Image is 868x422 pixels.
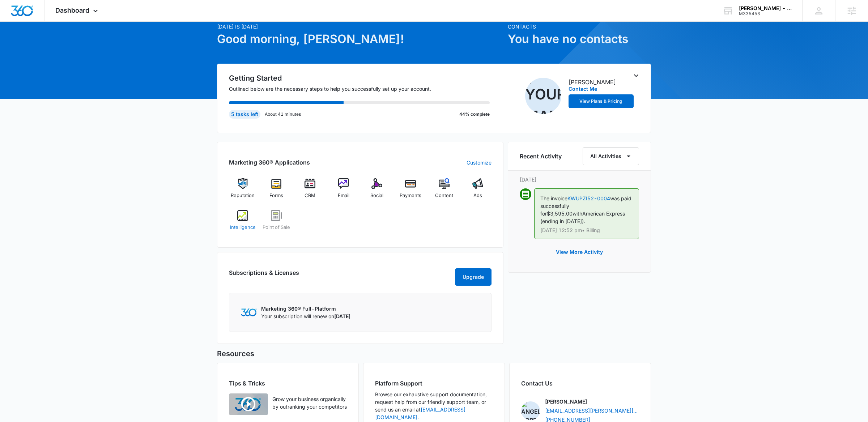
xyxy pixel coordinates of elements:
[521,401,540,420] img: Angelis Torres
[569,94,634,108] button: View Plans & Pricing
[520,152,562,161] h6: Recent Activity
[521,379,639,388] h2: Contact Us
[265,111,301,118] p: About 41 minutes
[547,210,573,217] span: $3,595.00
[229,110,260,119] div: 5 tasks left
[375,391,493,421] p: Browse our exhaustive support documentation, request help from our friendly support team, or send...
[363,178,391,204] a: Social
[459,111,490,118] p: 44% complete
[549,243,610,261] button: View More Activity
[540,195,631,217] span: was paid successfully for
[217,23,503,30] p: [DATE] is [DATE]
[217,348,651,359] h5: Resources
[55,7,89,14] span: Dashboard
[229,393,268,415] img: Quick Overview Video
[569,78,616,86] p: [PERSON_NAME]
[263,178,290,204] a: Forms
[229,73,499,84] h2: Getting Started
[229,268,299,283] h2: Subscriptions & Licenses
[739,11,792,16] div: account id
[334,313,350,319] span: [DATE]
[525,78,561,114] img: Your Marketing Consultant Team
[464,178,492,204] a: Ads
[473,192,482,199] span: Ads
[545,398,587,405] p: [PERSON_NAME]
[229,178,257,204] a: Reputation
[540,195,567,201] span: The invoice
[269,192,283,199] span: Forms
[263,210,290,236] a: Point of Sale
[569,86,597,91] button: Contact Me
[241,308,257,316] img: Marketing 360 Logo
[329,178,357,204] a: Email
[370,192,383,199] span: Social
[520,176,639,183] p: [DATE]
[261,312,350,320] p: Your subscription will renew on
[583,147,639,165] button: All Activities
[400,192,421,199] span: Payments
[263,224,290,231] span: Point of Sale
[508,30,651,48] h1: You have no contacts
[540,210,625,224] span: American Express (ending in [DATE]).
[467,159,492,166] a: Customize
[375,379,493,388] h2: Platform Support
[272,395,347,410] p: Grow your business organically by outranking your competitors
[739,5,792,11] div: account name
[430,178,458,204] a: Content
[573,210,582,217] span: with
[229,210,257,236] a: Intelligence
[229,158,310,167] h2: Marketing 360® Applications
[229,85,499,93] p: Outlined below are the necessary steps to help you successfully set up your account.
[305,192,315,199] span: CRM
[230,224,256,231] span: Intelligence
[338,192,349,199] span: Email
[261,305,350,312] p: Marketing 360® Full-Platform
[508,23,651,30] p: Contacts
[217,30,503,48] h1: Good morning, [PERSON_NAME]!
[567,195,610,201] a: KWUPZI52-0004
[296,178,324,204] a: CRM
[397,178,425,204] a: Payments
[231,192,255,199] span: Reputation
[435,192,453,199] span: Content
[632,71,641,80] button: Toggle Collapse
[545,407,639,414] a: [EMAIL_ADDRESS][PERSON_NAME][DOMAIN_NAME]
[455,268,492,286] button: Upgrade
[540,228,633,233] p: [DATE] 12:52 pm • Billing
[229,379,347,388] h2: Tips & Tricks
